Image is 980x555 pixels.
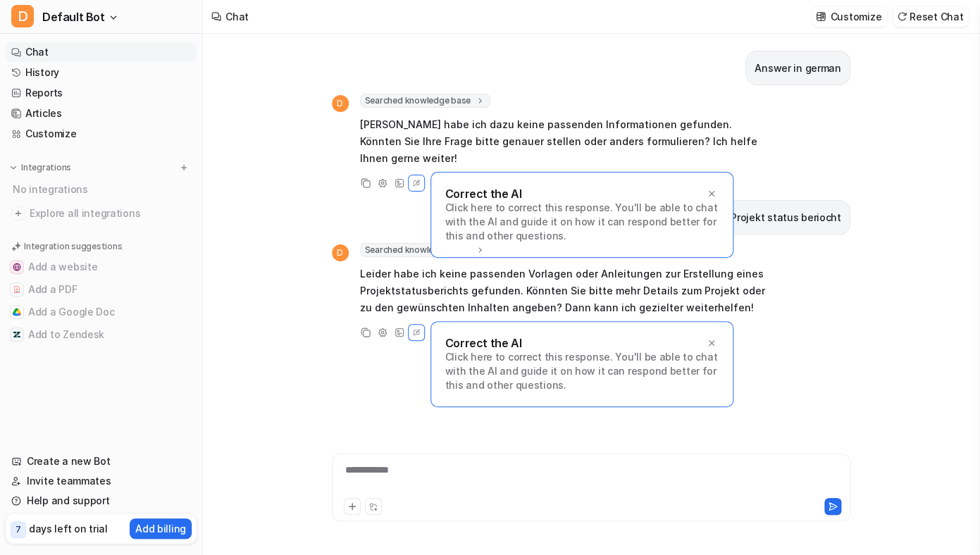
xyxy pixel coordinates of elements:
a: Invite teammates [6,471,197,491]
span: D [332,244,349,261]
span: Explore all integrations [30,202,191,225]
img: Add a Google Doc [13,308,21,316]
p: Click here to correct this response. You'll be able to chat with the AI and guide it on how it ca... [445,350,719,392]
p: Leider habe ich keine passenden Vorlagen oder Anleitungen zur Erstellung eines Projektstatusberic... [360,266,772,316]
p: [PERSON_NAME] habe ich dazu keine passenden Informationen gefunden. Könnten Sie Ihre Frage bitte ... [360,116,772,167]
button: Add a Google DocAdd a Google Doc [6,301,197,323]
div: Chat [225,9,249,24]
a: Chat [6,42,197,62]
span: Default Bot [42,7,105,27]
p: Correct the AI [445,336,521,350]
button: Add a PDFAdd a PDF [6,278,197,301]
a: Reports [6,83,197,103]
img: reset [897,11,907,22]
span: D [332,95,349,112]
a: Customize [6,124,197,144]
button: Add to ZendeskAdd to Zendesk [6,323,197,346]
a: Create a new Bot [6,451,197,471]
p: erstelle einen Projekt status beriocht [662,209,841,226]
button: Customize [812,6,886,27]
a: History [6,63,197,82]
p: Answer in german [755,60,841,77]
button: Integrations [6,161,75,175]
p: days left on trial [29,521,108,536]
img: customize [816,11,826,22]
p: 7 [15,523,21,536]
div: No integrations [8,177,197,201]
a: Help and support [6,491,197,511]
span: D [11,5,34,27]
p: Click here to correct this response. You'll be able to chat with the AI and guide it on how it ca... [445,201,719,243]
p: Integration suggestions [24,240,122,253]
button: Add a websiteAdd a website [6,256,197,278]
p: Add billing [135,521,186,536]
img: expand menu [8,163,18,173]
p: Customize [830,9,881,24]
span: Searched knowledge base [360,243,490,257]
p: Correct the AI [445,187,521,201]
img: menu_add.svg [179,163,189,173]
img: Add a website [13,263,21,271]
img: explore all integrations [11,206,25,220]
img: Add to Zendesk [13,330,21,339]
p: Integrations [21,162,71,173]
button: Add billing [130,518,192,539]
img: Add a PDF [13,285,21,294]
button: Reset Chat [893,6,969,27]
span: Searched knowledge base [360,94,490,108]
a: Articles [6,104,197,123]
a: Explore all integrations [6,204,197,223]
